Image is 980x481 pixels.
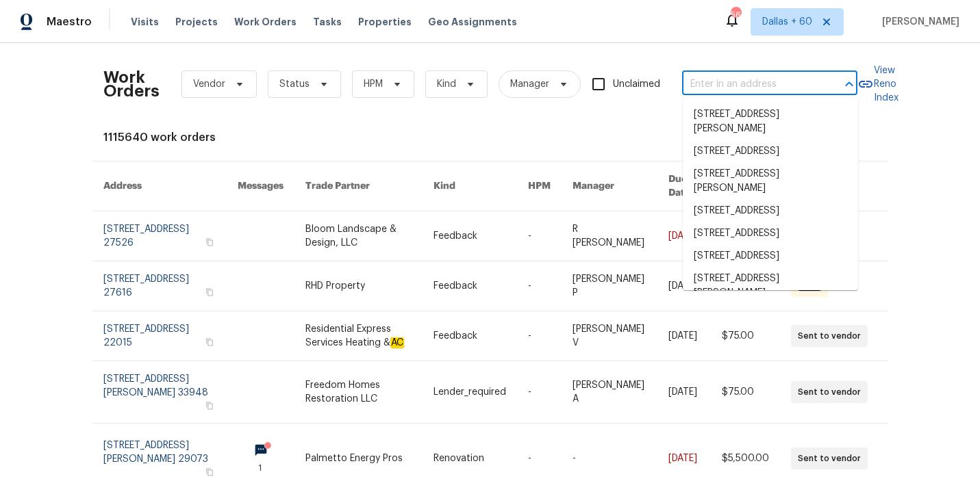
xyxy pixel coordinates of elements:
td: Residential Express Services Heating & [294,311,423,361]
li: [STREET_ADDRESS] [683,222,858,245]
div: 569 [731,8,740,22]
li: [STREET_ADDRESS][PERSON_NAME] [683,163,858,200]
td: - [517,311,562,361]
button: Copy Address [203,336,216,348]
li: [STREET_ADDRESS] [683,200,858,222]
span: Status [279,77,310,91]
span: Properties [358,15,412,29]
th: Messages [227,161,294,211]
h2: Work Orders [103,70,160,98]
li: [STREET_ADDRESS] [683,140,858,163]
span: Unclaimed [613,77,660,92]
td: Feedback [423,211,517,261]
span: [PERSON_NAME] [877,15,959,29]
td: Feedback [423,311,517,361]
td: R [PERSON_NAME] [562,211,657,261]
span: Geo Assignments [428,15,517,29]
td: - [517,361,562,424]
th: Due Date [657,161,711,211]
span: Maestro [47,15,92,29]
th: Trade Partner [294,161,423,211]
span: Manager [510,77,549,91]
button: Copy Address [203,236,216,248]
td: - [517,211,562,261]
td: - [517,261,562,311]
td: Bloom Landscape & Design, LLC [294,211,423,261]
td: Lender_required [423,361,517,424]
th: Kind [423,161,517,211]
td: Feedback [423,261,517,311]
span: Visits [131,15,159,29]
div: 1115640 work orders [103,131,877,144]
td: Freedom Homes Restoration LLC [294,361,423,424]
th: Manager [562,161,657,211]
td: [PERSON_NAME] V [562,311,657,361]
span: Tasks [313,17,342,27]
li: [STREET_ADDRESS] [683,245,858,268]
span: Projects [175,15,218,29]
span: Dallas + 60 [762,15,812,29]
button: Copy Address [203,286,216,298]
span: HPM [364,77,383,91]
a: View Reno Index [857,64,899,105]
td: RHD Property [294,261,423,311]
button: Copy Address [203,466,216,478]
span: Kind [437,77,456,91]
td: [PERSON_NAME] A [562,361,657,424]
button: Close [840,75,859,94]
input: Enter in an address [682,74,819,95]
li: [STREET_ADDRESS][PERSON_NAME] [683,103,858,140]
span: Vendor [193,77,225,91]
th: Address [92,161,227,211]
span: Work Orders [234,15,297,29]
td: [PERSON_NAME] P [562,261,657,311]
li: [STREET_ADDRESS][PERSON_NAME] [683,268,858,304]
th: HPM [517,161,562,211]
button: Copy Address [203,400,216,412]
